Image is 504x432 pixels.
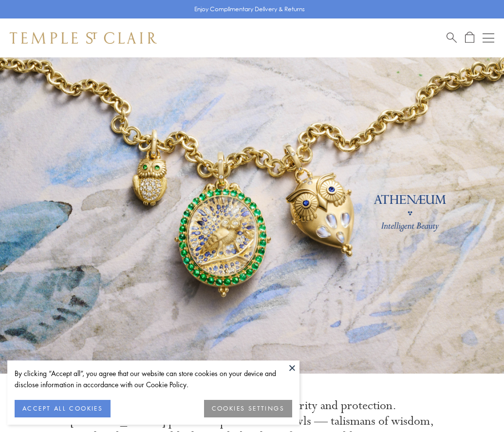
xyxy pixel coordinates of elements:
[447,32,457,44] a: Search
[15,400,111,417] button: ACCEPT ALL COOKIES
[15,368,292,390] div: By clicking “Accept all”, you agree that our website can store cookies on your device and disclos...
[10,32,157,44] img: Temple St. Clair
[483,32,494,44] button: Open navigation
[204,400,292,417] button: COOKIES SETTINGS
[194,4,305,14] p: Enjoy Complimentary Delivery & Returns
[465,32,474,44] a: Open Shopping Bag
